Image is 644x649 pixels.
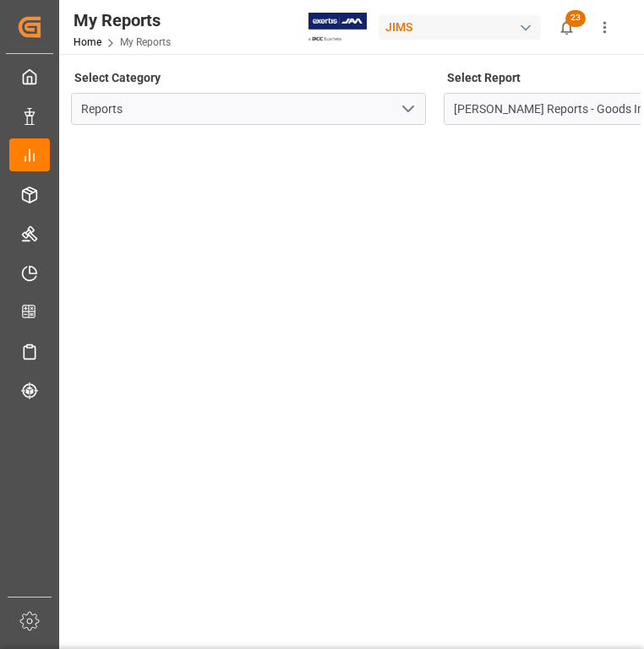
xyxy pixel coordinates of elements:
button: show 23 new notifications [548,8,586,46]
label: Select Category [71,66,163,89]
input: Type to search/select [71,93,426,125]
button: show more [586,8,624,46]
label: Select Report [444,66,523,89]
a: Home [74,36,101,48]
span: 23 [565,10,586,27]
button: JIMS [379,11,548,43]
button: open menu [395,96,420,122]
img: Exertis%20JAM%20-%20Email%20Logo.jpg_1722504956.jpg [308,13,367,42]
div: JIMS [379,15,541,40]
div: My Reports [74,8,171,33]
